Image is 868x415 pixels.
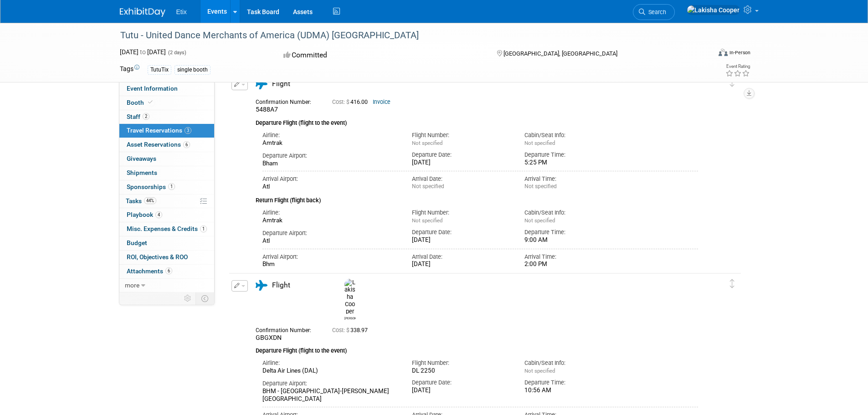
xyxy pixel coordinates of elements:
td: Personalize Event Tab Strip [180,292,196,304]
div: TutuTix [148,65,171,75]
div: Departure Date: [412,379,511,387]
a: Giveaways [119,152,214,166]
a: Staff2 [119,110,214,124]
div: Event Rating [725,64,750,69]
div: Flight Number: [412,209,511,217]
div: Amtrak [262,139,399,147]
span: GBGXDN [256,334,282,341]
span: Booth [127,99,154,106]
div: Airline: [262,209,399,217]
div: Departure Flight (flight to the event) [256,342,699,355]
span: Flight [272,80,290,88]
div: [DATE] [412,236,511,244]
div: 5:25 PM [524,159,623,167]
div: BHM - [GEOGRAPHIC_DATA]-[PERSON_NAME][GEOGRAPHIC_DATA] [262,388,399,403]
span: Attachments [127,267,172,275]
a: Booth [119,96,214,110]
a: Playbook4 [119,208,214,222]
span: Event Information [127,85,178,92]
div: Cabin/Seat Info: [524,209,623,217]
div: [DATE] [412,159,511,167]
a: ROI, Objectives & ROO [119,251,214,264]
span: 5488A7 [256,106,278,113]
div: 10:56 AM [524,387,623,395]
span: Playbook [127,211,162,218]
span: 2 [143,113,149,120]
span: (2 days) [167,50,186,56]
div: Atl [262,183,399,191]
a: Asset Reservations6 [119,138,214,152]
div: Confirmation Number: [256,324,318,334]
span: 3 [185,127,191,134]
span: Etix [176,8,187,15]
div: Arrival Date: [412,175,511,183]
div: Confirmation Number: [256,96,318,106]
img: Lakisha Cooper [344,279,356,315]
div: 2:00 PM [524,261,623,268]
div: Arrival Airport: [262,175,399,183]
a: Travel Reservations3 [119,124,214,138]
span: 1 [168,183,175,190]
span: Not specified [524,368,555,374]
div: Lakisha Cooper [342,279,358,321]
span: Staff [127,113,149,120]
div: [DATE] [412,261,511,268]
div: In-Person [729,49,750,56]
div: Departure Flight (flight to the event) [256,114,699,128]
span: Not specified [524,140,555,146]
span: 6 [183,141,190,148]
div: Departure Time: [524,379,623,387]
span: Misc. Expenses & Credits [127,225,207,232]
div: DL 2250 [412,367,511,375]
div: Departure Airport: [262,152,399,160]
span: Not specified [412,217,442,224]
div: Not specified [524,183,623,190]
div: Airline: [262,131,399,139]
a: Attachments6 [119,265,214,278]
span: 6 [165,267,172,274]
span: 4 [155,211,162,218]
div: Airline: [262,359,399,367]
span: Sponsorships [127,183,175,190]
div: Cabin/Seat Info: [524,359,623,367]
div: Tutu - United Dance Merchants of America (UDMA) [GEOGRAPHIC_DATA] [117,27,697,44]
td: Tags [120,64,139,75]
span: 1 [200,225,207,232]
a: Event Information [119,82,214,96]
td: Toggle Event Tabs [195,292,214,304]
span: Asset Reservations [127,141,190,148]
span: to [139,48,147,56]
a: Sponsorships1 [119,180,214,194]
div: Cabin/Seat Info: [524,131,623,139]
i: Click and drag to move item [730,78,734,87]
span: Shipments [127,169,157,176]
img: Format-Inperson.png [719,49,728,56]
div: Departure Airport: [262,379,399,388]
div: Lakisha Cooper [344,315,356,320]
div: Bham [262,160,399,168]
span: Cost: $ [332,327,350,333]
div: 9:00 AM [524,236,623,244]
span: Not specified [412,140,442,146]
div: single booth [175,65,211,75]
div: Return Flight (flight back) [256,191,699,205]
i: Flight [256,280,267,291]
div: Departure Airport: [262,229,399,237]
div: Departure Date: [412,228,511,236]
span: more [125,282,139,289]
span: 338.97 [332,327,371,333]
div: Amtrak [262,217,399,225]
span: 416.00 [332,99,371,105]
div: Arrival Time: [524,253,623,261]
div: Event Format [657,47,751,61]
a: Invoice [373,99,390,105]
span: Not specified [524,217,555,224]
a: Shipments [119,166,214,180]
div: Departure Time: [524,228,623,236]
div: Departure Date: [412,151,511,159]
div: Flight Number: [412,131,511,139]
span: ROI, Objectives & ROO [127,253,188,261]
span: [DATE] [DATE] [120,48,166,56]
img: ExhibitDay [120,8,165,17]
a: more [119,279,214,292]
